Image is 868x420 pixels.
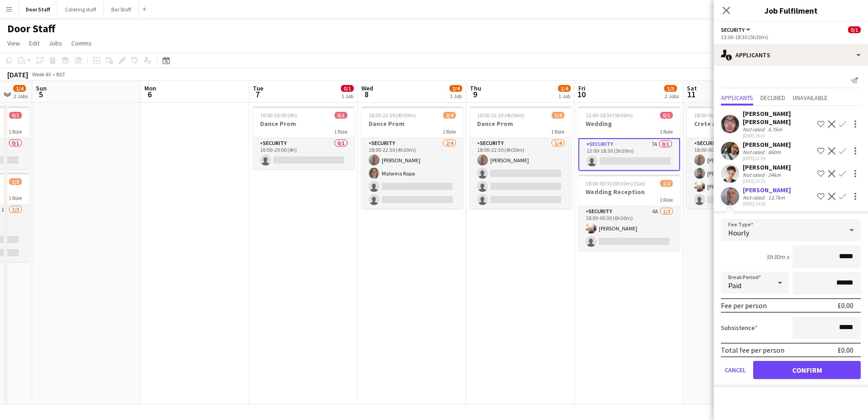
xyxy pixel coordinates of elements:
span: Declined [760,95,785,101]
span: 1 Role [660,196,673,203]
app-job-card: 13:00-18:30 (5h30m)0/1Wedding1 RoleSecurity7A0/113:00-18:30 (5h30m) [578,106,680,171]
button: Catering staff [58,0,104,18]
span: 11 [686,89,697,100]
span: 5 [35,89,47,100]
span: 2/4 [443,112,456,119]
span: Applicants [721,95,753,101]
div: [DATE] 21:34 [743,155,791,161]
a: View [4,37,24,49]
app-job-card: 18:00-22:30 (4h30m)1/4Dance Prom1 RoleSecurity1/418:00-22:30 (4h30m)[PERSON_NAME] [470,106,572,209]
div: 13.7km [766,194,787,201]
span: 1 Role [443,128,456,135]
div: [DATE] 21:25 [743,178,791,184]
span: Sat [687,84,697,92]
app-job-card: 18:00-22:30 (4h30m)2/4Dance Prom1 RoleSecurity2/418:00-22:30 (4h30m)[PERSON_NAME]Malwina Rapa [361,106,463,209]
div: Not rated [743,149,766,155]
app-card-role: Security0/116:00-20:00 (4h) [253,138,355,169]
span: 0/1 [9,112,22,119]
span: 18:00-22:30 (4h30m) [369,112,416,119]
app-card-role: Security1/418:00-22:30 (4h30m)[PERSON_NAME] [470,138,572,209]
span: Fri [578,84,586,92]
div: [DATE] 14:53 [743,201,791,207]
h3: Dance Prom [253,120,355,128]
app-job-card: 18:00-00:30 (6h30m) (Sun)3/4Crete Aberdeen & Party Pack1 RoleSecurity3/418:00-00:30 (6h30m)[PERSO... [687,106,789,209]
span: 1 Role [9,195,22,201]
span: Thu [470,84,481,92]
span: 8 [360,89,373,100]
span: Comms [71,39,92,47]
h3: Job Fulfilment [714,5,868,16]
label: Subsistence [721,324,758,332]
span: 0/1 [848,26,861,33]
div: BST [56,71,65,78]
a: Edit [25,37,43,49]
div: 860m [766,149,783,155]
a: Comms [68,37,95,49]
span: 1/3 [9,178,22,185]
h3: Wedding Reception [578,188,680,196]
div: 1 Job [341,93,353,100]
div: 2 Jobs [665,93,679,100]
span: 1 Role [334,128,347,135]
div: [PERSON_NAME] [PERSON_NAME] [743,110,814,126]
app-card-role: Security6A1/218:00-00:30 (6h30m)[PERSON_NAME] [578,206,680,250]
span: Sun [36,84,47,92]
span: 1/4 [552,112,564,119]
button: Cancel [721,361,750,379]
div: Not rated [743,194,766,201]
span: Mon [144,84,156,92]
div: 24km [766,171,783,178]
app-job-card: 18:00-00:30 (6h30m) (Sat)1/2Wedding Reception1 RoleSecurity6A1/218:00-00:30 (6h30m)[PERSON_NAME] [578,175,680,250]
button: Confirm [753,361,861,379]
h3: Dance Prom [361,120,463,128]
span: Tue [253,84,263,92]
span: 0/1 [660,112,673,119]
span: 1/3 [664,85,677,92]
div: Fee per person [721,301,767,310]
div: [DATE] [7,70,28,79]
button: Security [721,26,752,33]
span: 16:00-20:00 (4h) [260,112,297,119]
h3: Dance Prom [470,120,572,128]
div: [PERSON_NAME] [743,163,791,171]
span: Hourly [728,228,749,237]
div: Applicants [714,44,868,66]
span: 1/4 [558,85,571,92]
div: [DATE] 18:33 [743,133,814,139]
span: Wed [361,84,373,92]
span: 18:00-00:30 (6h30m) (Sun) [694,112,755,119]
span: 18:00-22:30 (4h30m) [477,112,524,119]
span: 0/1 [341,85,354,92]
app-job-card: 16:00-20:00 (4h)0/1Dance Prom1 RoleSecurity0/116:00-20:00 (4h) [253,106,355,169]
span: Week 40 [30,71,53,78]
span: 0/1 [335,112,347,119]
span: Jobs [49,39,62,47]
span: Paid [728,281,741,290]
button: Door Staff [19,0,58,18]
span: 1 Role [9,128,22,135]
span: 1/4 [13,85,26,92]
h3: Wedding [578,120,680,128]
a: Jobs [45,37,66,49]
div: 1 Job [450,93,462,100]
span: View [7,39,20,47]
h1: Door Staff [7,22,55,35]
div: 1 Job [558,93,570,100]
div: 6.7km [766,126,784,133]
span: 2/4 [449,85,462,92]
span: 1 Role [551,128,564,135]
span: 1 Role [660,128,673,135]
span: 18:00-00:30 (6h30m) (Sat) [586,180,645,187]
span: 7 [252,89,263,100]
app-card-role: Security2/418:00-22:30 (4h30m)[PERSON_NAME]Malwina Rapa [361,138,463,209]
span: Security [721,26,745,33]
span: Unavailable [793,95,828,101]
span: Edit [29,39,39,47]
span: 6 [143,89,156,100]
